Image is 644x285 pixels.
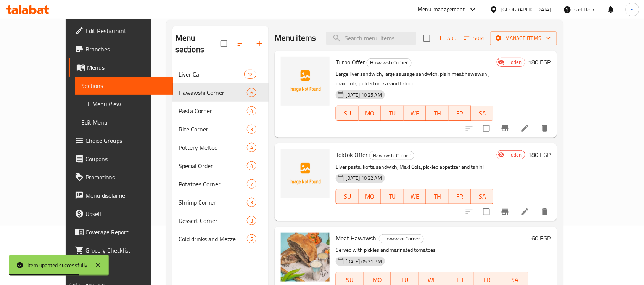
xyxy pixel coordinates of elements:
span: MO [362,108,378,119]
div: Hawawshi Corner6 [172,83,269,102]
span: 3 [247,217,256,224]
span: Meat Hawawshi [336,232,377,244]
span: Sort items [459,32,490,44]
p: Liver pasta, kofta sandwich, Maxi Cola, pickled appetizer and tahini [336,162,494,172]
a: Edit Restaurant [69,22,173,40]
span: Turbo Offer [336,56,365,68]
div: Cold drinks and Mezze5 [172,230,269,248]
span: 7 [247,181,256,188]
span: 3 [247,126,256,133]
button: Add [435,32,459,44]
span: Potatoes Corner [179,179,247,189]
a: Edit menu item [520,207,530,216]
button: TH [426,189,449,204]
span: MO [362,191,378,202]
span: Full Menu View [81,99,167,109]
span: Liver Car [179,70,244,79]
div: Dessert Corner [179,216,247,225]
img: Toktok Offer [281,149,330,198]
div: Liver Car12 [172,65,269,83]
div: [GEOGRAPHIC_DATA] [501,5,551,14]
span: Choice Groups [85,136,167,145]
span: [DATE] 10:25 AM [343,91,385,99]
span: Special Order [179,161,247,170]
span: Hawawshi Corner [367,58,411,67]
span: Pottery Melted [179,143,247,152]
a: Full Menu View [75,95,173,113]
button: TU [381,189,404,204]
button: Manage items [490,31,557,45]
span: FR [452,191,468,202]
div: Menu-management [418,5,465,14]
button: FR [449,106,471,121]
img: Meat Hawawshi [281,233,330,282]
span: Select section [419,30,435,46]
button: Branch-specific-item [496,119,514,138]
a: Coverage Report [69,223,173,241]
span: Add [437,34,457,43]
span: S [631,5,634,14]
span: Cold drinks and Mezze [179,234,247,243]
span: SA [474,191,491,202]
button: SU [336,106,359,121]
span: Rice Corner [179,125,247,134]
span: Sort [464,34,485,43]
span: Pasta Corner [179,106,247,115]
a: Coupons [69,150,173,168]
div: Pasta Corner4 [172,102,269,120]
a: Menus [69,58,173,77]
button: Add section [250,35,269,53]
div: items [247,234,256,243]
span: Edit Restaurant [85,26,167,35]
button: WE [404,189,426,204]
a: Sections [75,77,173,95]
div: Shrimp Corner3 [172,193,269,211]
button: delete [536,119,554,138]
span: Select to update [478,120,494,136]
button: WE [404,106,426,121]
button: Branch-specific-item [496,203,514,221]
div: Hawawshi Corner [179,88,247,97]
a: Branches [69,40,173,58]
span: Shrimp Corner [179,198,247,207]
a: Edit menu item [520,124,530,133]
button: TU [381,106,404,121]
span: FR [452,108,468,119]
div: items [247,216,256,225]
span: 6 [247,89,256,96]
a: Edit Menu [75,113,173,131]
button: SU [336,189,359,204]
img: Turbo Offer [281,57,330,106]
div: Rice Corner3 [172,120,269,138]
span: SU [339,108,356,119]
span: 4 [247,107,256,115]
span: Add item [435,32,459,44]
div: items [247,198,256,207]
div: Special Order4 [172,157,269,175]
span: Manage items [496,34,551,43]
button: FR [449,189,471,204]
span: Edit Menu [81,118,167,127]
button: MO [359,106,381,121]
span: [DATE] 05:21 PM [343,258,385,265]
p: Large liver sandwich, large sausage sandwich, plain meat hawawshi, maxi cola, pickled mezze and t... [336,69,494,88]
a: Promotions [69,168,173,186]
div: Potatoes Corner7 [172,175,269,193]
span: Hawawshi Corner [379,234,423,243]
span: [DATE] 10:32 AM [343,175,385,182]
span: Hidden [503,59,525,66]
button: SA [471,106,494,121]
a: Choice Groups [69,131,173,150]
span: Sort sections [232,35,250,53]
span: Upsell [85,209,167,218]
span: Menu disclaimer [85,191,167,200]
span: Select to update [478,204,494,220]
div: items [247,88,256,97]
button: MO [359,189,381,204]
